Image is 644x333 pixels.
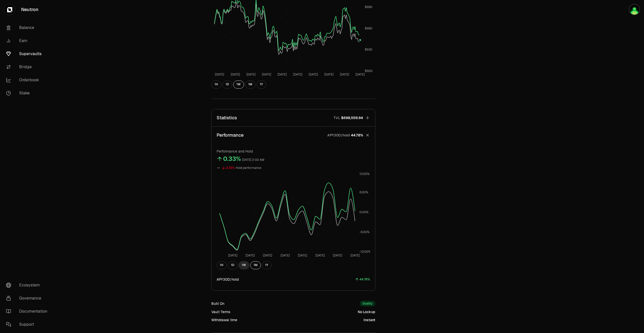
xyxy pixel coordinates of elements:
[262,261,271,269] button: 1Y
[242,157,264,163] div: [DATE] 2:00 AM
[334,115,340,120] p: TVL
[364,317,375,322] div: Instant
[359,230,370,234] tspan: -6.00%
[212,127,375,144] button: PerformanceAPY30D/hold44.78%
[2,305,54,318] a: Documentation
[212,144,375,290] div: PerformanceAPY30D/hold44.78%
[257,81,266,89] button: 1Y
[280,253,290,257] tspan: [DATE]
[217,261,227,269] button: 1H
[2,60,54,73] a: Bridge
[360,301,375,306] div: Duality
[359,172,370,176] tspan: 12.00%
[629,5,639,15] img: portefeuilleterra
[246,253,255,257] tspan: [DATE]
[358,309,375,314] div: No Lockup
[277,72,287,77] tspan: [DATE]
[238,261,249,269] button: 1W
[222,81,232,89] button: 1D
[2,279,54,292] a: Ecosystem
[246,72,256,77] tspan: [DATE]
[350,253,360,257] tspan: [DATE]
[223,155,241,163] div: 0.33%
[340,72,349,77] tspan: [DATE]
[231,72,240,77] tspan: [DATE]
[2,47,54,60] a: Supervaults
[217,277,239,282] div: APY30D/hold
[293,72,302,77] tspan: [DATE]
[228,253,237,257] tspan: [DATE]
[245,81,256,89] button: 1M
[215,72,224,77] tspan: [DATE]
[211,309,230,314] div: Vault Terms
[365,26,372,30] tspan: $660
[250,261,261,269] button: 1M
[2,73,54,87] a: Orderbook
[351,133,363,138] span: 44.78%
[324,72,334,77] tspan: [DATE]
[263,253,272,257] tspan: [DATE]
[359,190,368,194] tspan: 6.00%
[262,72,271,77] tspan: [DATE]
[355,72,365,77] tspan: [DATE]
[228,261,237,269] button: 1D
[2,21,54,34] a: Balance
[327,133,350,138] p: APY30D/hold
[211,317,237,322] div: Withdrawal time
[217,149,370,154] p: Performance and Hold
[2,34,54,47] a: Earn
[365,69,373,73] tspan: $600
[309,72,318,77] tspan: [DATE]
[365,5,372,9] tspan: $690
[2,87,54,100] a: Stake
[359,277,370,282] div: 44.78%
[226,165,235,171] div: 2.72%
[211,301,224,306] div: Built On
[236,165,261,171] div: Hold performance
[211,81,221,89] button: 1H
[2,292,54,305] a: Governance
[359,210,369,214] tspan: 0.00%
[217,114,237,121] p: Statistics
[365,48,372,52] tspan: $630
[333,253,342,257] tspan: [DATE]
[233,81,244,89] button: 1W
[298,253,307,257] tspan: [DATE]
[341,115,363,120] span: $698,559.94
[359,250,371,254] tspan: -12.00%
[2,318,54,331] a: Support
[217,132,244,139] p: Performance
[315,253,325,257] tspan: [DATE]
[212,109,375,126] button: StatisticsTVL$698,559.94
